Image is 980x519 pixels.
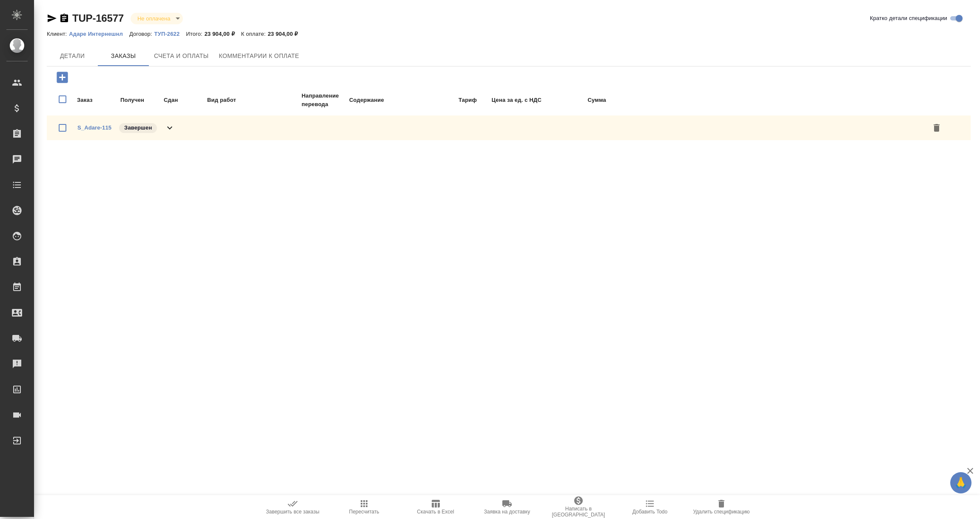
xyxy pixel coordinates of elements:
[72,12,124,24] a: TUP-16577
[954,474,968,492] span: 🙏
[205,31,241,37] p: 23 904,00 ₽
[301,91,348,109] td: Направление перевода
[135,15,173,22] button: Не оплачена
[154,30,186,37] a: ТУП-2622
[163,91,206,109] td: Сдан
[47,31,69,37] p: Клиент:
[77,91,119,109] td: Заказ
[154,31,186,37] p: ТУП-2622
[69,31,129,37] p: Адаре Интернешнл
[77,124,111,131] a: S_Adare-115
[219,51,299,61] span: Комментарии к оплате
[51,69,74,86] button: Добавить заказ
[69,30,129,37] a: Адаре Интернешнл
[418,91,477,109] td: Тариф
[47,115,971,140] div: S_Adare-115Завершен
[103,51,144,61] span: Заказы
[154,51,209,61] span: Счета и оплаты
[124,124,152,132] p: Завершен
[131,13,183,24] div: Не оплачена
[268,31,304,37] p: 23 904,00 ₽
[120,91,162,109] td: Получен
[349,91,417,109] td: Содержание
[186,31,204,37] p: Итого:
[950,472,971,493] button: 🙏
[207,91,300,109] td: Вид работ
[478,91,542,109] td: Цена за ед. с НДС
[870,14,947,23] span: Кратко детали спецификации
[241,31,268,37] p: К оплате:
[129,31,154,37] p: Договор:
[47,13,57,23] button: Скопировать ссылку для ЯМессенджера
[52,51,93,61] span: Детали
[59,13,69,23] button: Скопировать ссылку
[543,91,607,109] td: Сумма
